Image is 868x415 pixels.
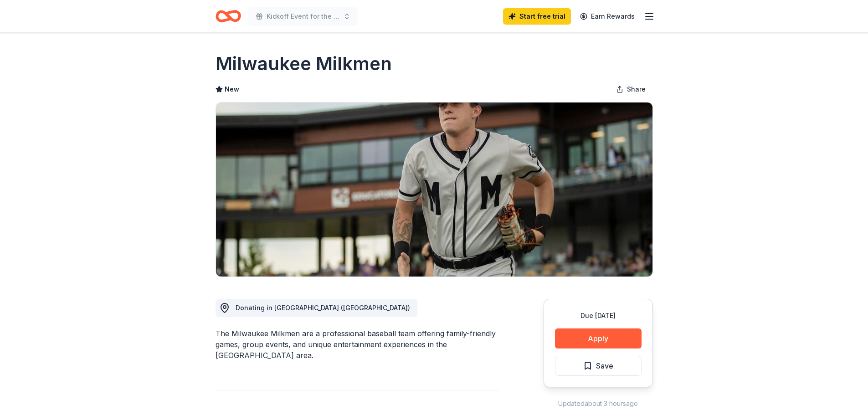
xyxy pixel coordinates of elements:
[267,11,339,22] span: Kickoff Event for the United Way of [US_STATE][GEOGRAPHIC_DATA]
[248,7,358,26] button: Kickoff Event for the United Way of [US_STATE][GEOGRAPHIC_DATA]
[575,8,640,25] a: Earn Rewards
[544,398,653,409] div: Updated about 3 hours ago
[609,80,653,98] button: Share
[216,5,241,27] a: Home
[216,51,392,77] h1: Milwaukee Milkmen
[216,328,500,361] div: The Milwaukee Milkmen are a professional baseball team offering family-friendly games, group even...
[225,84,239,95] span: New
[555,328,642,348] button: Apply
[555,310,642,321] div: Due [DATE]
[627,84,646,95] span: Share
[596,360,613,372] span: Save
[503,8,571,25] a: Start free trial
[216,102,652,277] img: Image for Milwaukee Milkmen
[555,356,642,376] button: Save
[236,304,410,312] span: Donating in [GEOGRAPHIC_DATA] ([GEOGRAPHIC_DATA])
